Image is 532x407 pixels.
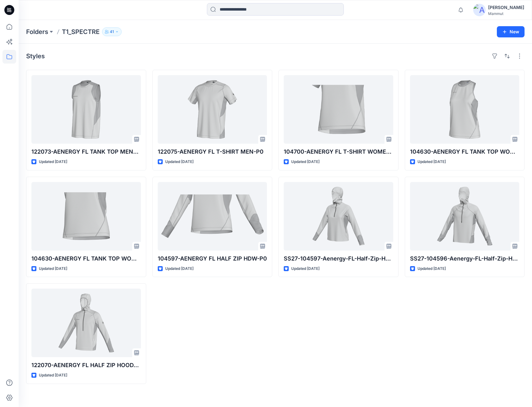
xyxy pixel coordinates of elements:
[62,27,100,36] p: T1_SPECTRE
[410,254,520,263] p: SS27-104596-Aenergy-FL-Half-Zip-Hoody-Men-P0-Mammut
[158,182,267,251] a: 104597-AENERGY FL HALF ZIP HDW-P0
[39,266,67,272] p: Updated [DATE]
[488,11,524,16] div: Mammut
[158,147,267,156] p: 122075-AENERGY FL T-SHIRT MEN-P0
[410,147,520,156] p: 104630-AENERGY FL TANK TOP WOMEN-P0_MAM
[418,159,446,165] p: Updated [DATE]
[284,182,393,251] a: SS27-104597-Aenergy-FL-Half-Zip-Hoody-Women-P0-Mammut
[284,254,393,263] p: SS27-104597-Aenergy-FL-Half-Zip-Hoody-Women-P0-Mammut
[31,361,141,370] p: 122070-AENERGY FL HALF ZIP HOODY MEN-P0
[410,182,520,251] a: SS27-104596-Aenergy-FL-Half-Zip-Hoody-Men-P0-Mammut
[497,26,525,37] button: New
[26,52,45,60] h4: Styles
[158,254,267,263] p: 104597-AENERGY FL HALF ZIP HDW-P0
[110,28,114,35] p: 41
[488,4,524,11] div: [PERSON_NAME]
[410,75,520,144] a: 104630-AENERGY FL TANK TOP WOMEN-P0_MAM
[284,75,393,144] a: 104700-AENERGY FL T-SHIRT WOMEN-P0
[102,27,122,36] button: 41
[165,159,194,165] p: Updated [DATE]
[165,266,194,272] p: Updated [DATE]
[31,147,141,156] p: 122073-AENERGY FL TANK TOP MEN-P0
[31,254,141,263] p: 104630-AENERGY FL TANK TOP WOMEN-P0
[284,147,393,156] p: 104700-AENERGY FL T-SHIRT WOMEN-P0
[418,266,446,272] p: Updated [DATE]
[31,182,141,251] a: 104630-AENERGY FL TANK TOP WOMEN-P0
[31,289,141,357] a: 122070-AENERGY FL HALF ZIP HOODY MEN-P0
[291,266,320,272] p: Updated [DATE]
[473,4,486,16] img: avatar
[291,159,320,165] p: Updated [DATE]
[158,75,267,144] a: 122075-AENERGY FL T-SHIRT MEN-P0
[26,27,48,36] a: Folders
[39,372,67,379] p: Updated [DATE]
[39,159,67,165] p: Updated [DATE]
[31,75,141,144] a: 122073-AENERGY FL TANK TOP MEN-P0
